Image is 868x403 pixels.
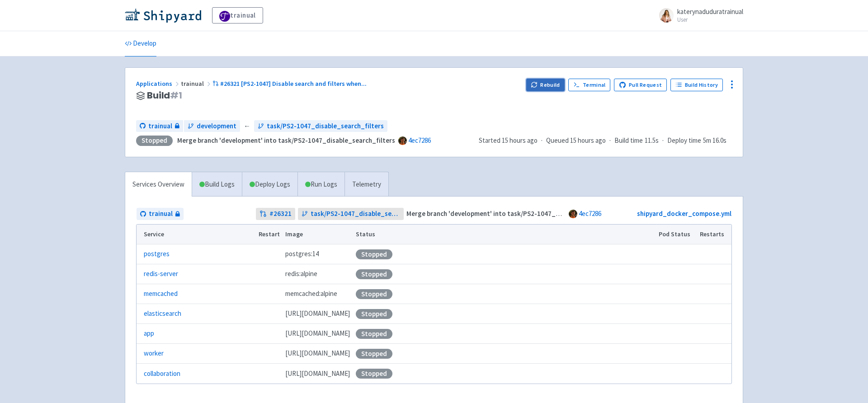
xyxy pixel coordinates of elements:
[285,269,317,279] span: redis:alpine
[526,79,565,91] button: Rebuild
[136,136,173,146] div: Stopped
[192,172,242,197] a: Build Logs
[144,348,164,359] a: worker
[570,136,606,145] time: 15 hours ago
[181,80,212,88] span: trainual
[344,172,388,197] a: Telemetry
[408,136,431,145] a: 4ec7286
[356,349,392,359] div: Stopped
[137,208,184,220] a: trainual
[297,172,344,197] a: Run Logs
[654,8,743,23] a: katerynaduduratrainual User
[177,136,395,145] strong: Merge branch 'development' into task/PS2-1047_disable_search_filters
[502,136,538,145] time: 15 hours ago
[197,121,236,131] span: development
[356,289,392,299] div: Stopped
[170,89,182,102] span: # 1
[670,79,723,91] a: Build History
[254,120,387,132] a: task/PS2-1047_disable_search_filters
[269,209,292,219] strong: # 26321
[147,90,182,101] span: Build
[614,136,643,146] span: Build time
[255,225,283,244] th: Restart
[697,225,731,244] th: Restarts
[546,136,606,145] span: Queued
[637,209,731,218] a: shipyard_docker_compose.yml
[353,225,656,244] th: Status
[137,225,255,244] th: Service
[356,369,392,379] div: Stopped
[614,79,667,91] a: Pull Request
[356,329,392,339] div: Stopped
[285,309,350,319] span: [DOMAIN_NAME][URL]
[136,120,183,132] a: trainual
[677,17,743,23] small: User
[144,269,178,279] a: redis-server
[703,136,726,146] span: 5m 16.0s
[356,309,392,319] div: Stopped
[144,249,170,259] a: postgres
[256,208,295,220] a: #26321
[311,209,401,219] span: task/PS2-1047_disable_search_filters
[184,120,240,132] a: development
[298,208,404,220] a: task/PS2-1047_disable_search_filters
[125,31,156,56] a: Develop
[148,121,172,131] span: trainual
[125,8,201,23] img: Shipyard logo
[285,249,319,259] span: postgres:14
[406,209,624,218] strong: Merge branch 'development' into task/PS2-1047_disable_search_filters
[267,121,384,131] span: task/PS2-1047_disable_search_filters
[220,80,367,88] span: #26321 [PS2-1047] Disable search and filters when ...
[144,328,154,339] a: app
[144,309,181,319] a: elasticsearch
[136,80,181,88] a: Applications
[645,136,659,146] span: 11.5s
[212,80,368,88] a: #26321 [PS2-1047] Disable search and filters when...
[144,289,178,299] a: memcached
[356,249,392,259] div: Stopped
[579,209,601,218] a: 4ec7286
[677,7,743,16] span: katerynaduduratrainual
[144,369,180,379] a: collaboration
[242,172,297,197] a: Deploy Logs
[285,328,350,339] span: [DOMAIN_NAME][URL]
[212,7,263,23] a: trainual
[656,225,697,244] th: Pod Status
[125,172,192,197] a: Services Overview
[479,136,732,146] div: · · ·
[149,209,173,219] span: trainual
[285,289,337,299] span: memcached:alpine
[244,121,250,131] span: ←
[285,348,350,359] span: [DOMAIN_NAME][URL]
[356,269,392,279] div: Stopped
[479,136,538,145] span: Started
[285,369,350,379] span: [DOMAIN_NAME][URL]
[283,225,353,244] th: Image
[568,79,610,91] a: Terminal
[667,136,701,146] span: Deploy time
